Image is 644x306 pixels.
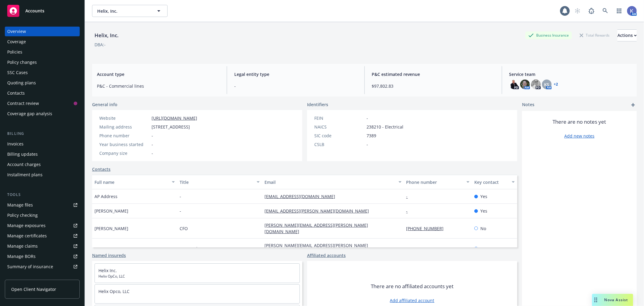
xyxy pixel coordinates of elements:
[7,210,38,220] div: Policy checking
[262,175,404,189] button: Email
[367,115,368,121] span: -
[314,132,364,139] div: SIC code
[5,2,80,19] a: Accounts
[406,246,413,252] a: -
[472,175,517,189] button: Key contact
[234,83,357,89] span: -
[406,226,449,231] a: [PHONE_NUMBER]
[180,193,181,200] span: -
[264,179,395,185] div: Email
[7,27,26,36] div: Overview
[531,80,541,89] img: photo
[264,208,374,214] a: [EMAIL_ADDRESS][PERSON_NAME][DOMAIN_NAME]
[553,118,606,125] span: There are no notes yet
[480,225,486,232] span: No
[480,193,487,200] span: Yes
[92,5,168,17] button: Helix, Inc.
[180,225,188,232] span: CFO
[7,252,36,261] div: Manage BORs
[97,71,219,77] span: Account type
[7,47,22,57] div: Policies
[480,208,487,214] span: Yes
[314,115,364,121] div: FEIN
[572,5,584,17] a: Start snowing
[92,31,121,39] div: Helix, Inc.
[5,27,80,36] a: Overview
[25,8,44,13] span: Accounts
[95,208,128,214] span: [PERSON_NAME]
[372,71,495,77] span: P&C estimated revenue
[5,170,80,180] a: Installment plans
[92,252,126,259] a: Named insureds
[5,210,80,220] a: Policy checking
[264,194,340,199] a: [EMAIL_ADDRESS][DOMAIN_NAME]
[97,83,219,89] span: P&C - Commercial lines
[99,124,149,130] div: Mailing address
[7,139,24,149] div: Invoices
[5,252,80,261] a: Manage BORs
[406,208,413,214] a: -
[152,141,153,148] span: -
[307,101,328,108] span: Identifiers
[592,294,633,306] button: Nova Assist
[480,246,486,252] span: No
[5,160,80,169] a: Account charges
[152,150,153,156] span: -
[617,30,637,41] div: Actions
[95,41,106,48] div: DBA: -
[5,109,80,119] a: Coverage gap analysis
[544,81,549,88] span: KS
[367,132,376,139] span: 7389
[307,252,346,259] a: Affiliated accounts
[5,68,80,77] a: SSC Cases
[5,131,80,137] div: Billing
[406,194,413,199] a: -
[564,133,594,139] a: Add new notes
[7,241,38,251] div: Manage claims
[5,149,80,159] a: Billing updates
[264,222,368,234] a: [PERSON_NAME][EMAIL_ADDRESS][PERSON_NAME][DOMAIN_NAME]
[234,71,357,77] span: Legal entity type
[371,283,453,290] span: There are no affiliated accounts yet
[99,132,149,139] div: Phone number
[599,5,611,17] a: Search
[152,132,153,139] span: -
[7,231,47,241] div: Manage certificates
[5,47,80,57] a: Policies
[5,231,80,241] a: Manage certificates
[180,208,181,214] span: -
[5,139,80,149] a: Invoices
[7,262,53,272] div: Summary of insurance
[5,88,80,98] a: Contacts
[7,160,41,169] div: Account charges
[98,268,117,273] a: Helix Inc.
[5,57,80,67] a: Policy changes
[627,6,637,16] img: photo
[95,246,128,252] span: [PERSON_NAME]
[5,262,80,272] a: Summary of insurance
[7,99,39,108] div: Contract review
[95,193,117,200] span: AP Address
[604,297,628,302] span: Nova Assist
[99,150,149,156] div: Company size
[367,124,403,130] span: 238210 - Electrical
[180,179,253,185] div: Title
[314,141,364,148] div: CSLB
[630,101,637,109] a: add
[95,179,168,185] div: Full name
[372,83,495,89] span: $97,802.83
[264,243,368,255] a: [PERSON_NAME][EMAIL_ADDRESS][PERSON_NAME][DOMAIN_NAME]
[404,175,472,189] button: Phone number
[474,179,508,185] div: Key contact
[509,71,632,77] span: Service team
[406,179,463,185] div: Phone number
[95,225,128,232] span: [PERSON_NAME]
[7,37,26,47] div: Coverage
[585,5,598,17] a: Report a Bug
[98,274,296,279] span: Helix OpCo, LLC
[7,221,46,230] div: Manage exposures
[97,8,149,14] span: Helix, Inc.
[11,286,56,292] span: Open Client Navigator
[525,31,572,39] div: Business Insurance
[554,83,558,86] a: +2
